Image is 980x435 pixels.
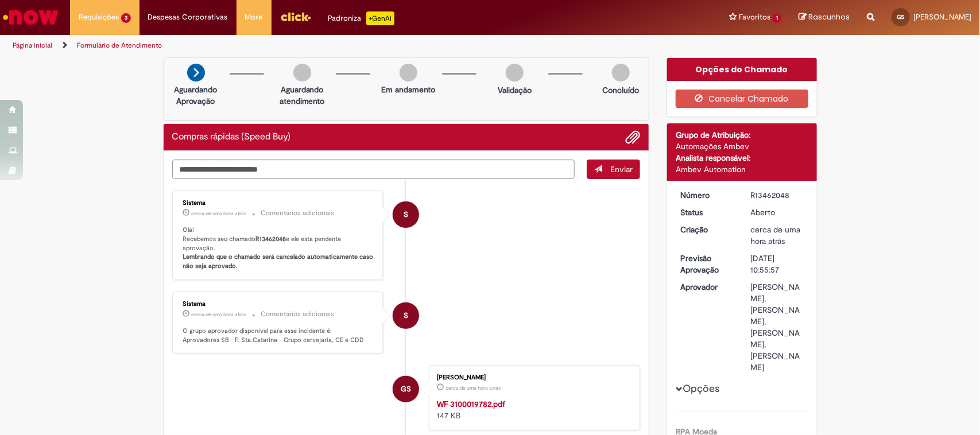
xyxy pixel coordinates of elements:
span: cerca de uma hora atrás [192,311,247,318]
div: Opções do Chamado [667,58,817,81]
div: System [393,201,419,228]
dt: Número [672,189,742,201]
div: 29/08/2025 11:55:57 [751,224,804,247]
img: img-circle-grey.png [293,64,311,81]
img: img-circle-grey.png [612,64,630,81]
div: Sistema [183,200,374,207]
small: Comentários adicionais [261,309,335,319]
dt: Aprovador [672,281,742,293]
div: Analista responsável: [676,152,808,164]
span: GS [897,13,905,21]
span: Requisições [79,11,119,23]
div: Grupo de Atribuição: [676,129,808,141]
div: Automações Ambev [676,141,808,152]
span: cerca de uma hora atrás [446,384,501,391]
textarea: Digite sua mensagem aqui... [172,160,575,180]
a: WF 3100019782.pdf [437,399,505,409]
button: Enviar [587,160,640,179]
span: Despesas Corporativas [148,11,228,23]
dt: Criação [672,224,742,235]
time: 29/08/2025 11:55:52 [446,384,501,391]
span: S [404,201,408,228]
img: arrow-next.png [187,64,205,81]
p: Em andamento [381,84,435,95]
div: Sistema [183,301,374,308]
img: img-circle-grey.png [506,64,524,81]
span: More [245,11,263,23]
span: cerca de uma hora atrás [751,224,801,246]
span: Favoritos [739,11,770,23]
small: Comentários adicionais [261,208,335,218]
p: Aguardando atendimento [274,84,330,107]
img: click_logo_yellow_360x200.png [280,8,311,25]
a: Página inicial [13,41,52,50]
span: GS [401,375,411,403]
span: [PERSON_NAME] [913,12,971,22]
span: Enviar [610,164,633,174]
time: 29/08/2025 11:55:57 [751,224,801,246]
div: System [393,302,419,329]
div: R13462048 [751,189,804,201]
div: Aberto [751,207,804,218]
button: Cancelar Chamado [676,90,808,108]
div: [PERSON_NAME] [437,374,628,381]
div: 147 KB [437,398,628,421]
b: Lembrando que o chamado será cancelado automaticamente caso não seja aprovado. [183,253,375,270]
p: Aguardando Aprovação [168,84,224,107]
p: O grupo aprovador disponível para esse incidente é: Aprovadores SB - F. Sta.Catarina - Grupo cerv... [183,327,374,344]
a: Rascunhos [799,12,850,23]
img: ServiceNow [1,6,60,29]
h2: Compras rápidas (Speed Buy) Histórico de tíquete [172,132,291,142]
img: img-circle-grey.png [400,64,417,81]
time: 29/08/2025 11:56:05 [192,311,247,318]
div: [DATE] 10:55:57 [751,253,804,275]
dt: Status [672,207,742,218]
ul: Trilhas de página [9,35,645,56]
span: S [404,302,408,329]
time: 29/08/2025 11:56:09 [192,210,247,217]
div: Padroniza [328,11,394,25]
span: 3 [121,13,131,23]
div: Gabriele Waltrick Da Silva [393,376,419,402]
span: 1 [773,13,781,23]
p: Concluído [602,84,639,96]
b: R13462048 [256,235,286,243]
span: Rascunhos [808,11,850,22]
div: Ambev Automation [676,164,808,175]
span: cerca de uma hora atrás [192,210,247,217]
button: Adicionar anexos [625,130,640,145]
a: Formulário de Atendimento [77,41,162,50]
p: Validação [498,84,532,96]
p: +GenAi [366,11,394,25]
dt: Previsão Aprovação [672,253,742,275]
p: Olá! Recebemos seu chamado e ele esta pendente aprovação. [183,226,374,271]
div: [PERSON_NAME], [PERSON_NAME], [PERSON_NAME], [PERSON_NAME] [751,281,804,373]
